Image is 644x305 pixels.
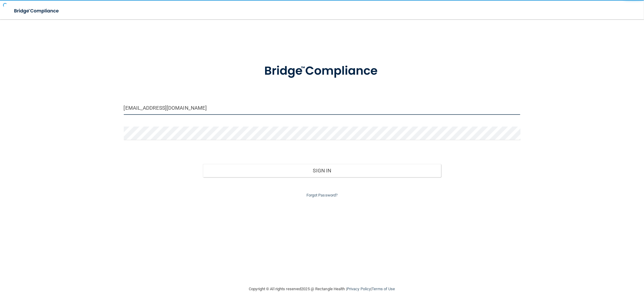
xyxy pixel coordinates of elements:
[203,164,441,177] button: Sign In
[252,55,392,87] img: bridge_compliance_login_screen.278c3ca4.svg
[372,287,395,291] a: Terms of Use
[212,279,432,299] div: Copyright © All rights reserved 2025 @ Rectangle Health | |
[306,193,338,197] a: Forgot Password?
[347,287,371,291] a: Privacy Policy
[9,5,65,17] img: bridge_compliance_login_screen.278c3ca4.svg
[540,263,637,286] iframe: Drift Widget Chat Controller
[124,101,521,115] input: Email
